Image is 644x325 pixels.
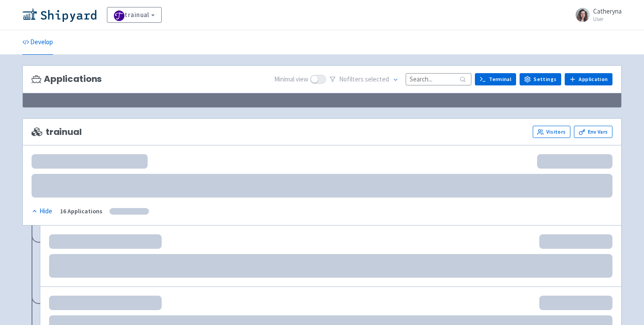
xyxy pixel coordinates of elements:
[570,8,622,22] a: Catheryna User
[107,7,162,23] a: trainual
[22,8,96,22] img: Shipyard logo
[565,73,612,85] a: Application
[475,73,516,85] a: Terminal
[32,206,53,216] button: Hide
[32,206,52,216] div: Hide
[574,126,612,138] a: Env Vars
[593,7,622,15] span: Catheryna
[32,74,102,84] h3: Applications
[520,73,561,85] a: Settings
[406,73,471,85] input: Search...
[60,206,103,216] div: 16 Applications
[365,75,389,83] span: selected
[274,74,308,85] span: Minimal view
[32,127,82,137] span: trainual
[533,126,570,138] a: Visitors
[339,74,389,85] span: No filter s
[593,16,622,22] small: User
[22,30,53,55] a: Develop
